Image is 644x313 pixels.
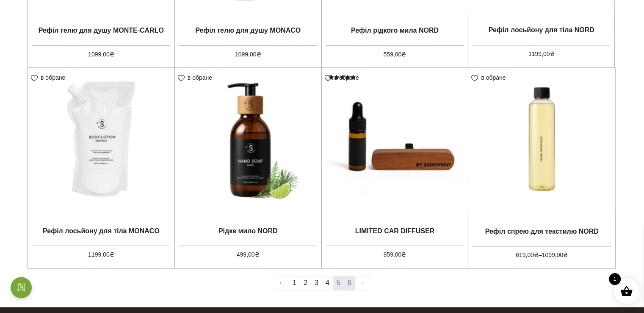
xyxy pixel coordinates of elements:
bdi: 1199,00 [528,50,555,57]
span: – [473,246,611,260]
a: Рідке мило NORD 499,00₴ [175,68,321,260]
bdi: 559,00 [383,51,406,58]
bdi: 499,00 [237,251,260,258]
bdi: 1199,00 [88,251,114,258]
img: unfavourite.svg [178,75,185,81]
span: ₴ [563,252,568,258]
span: ₴ [110,251,114,258]
h2: Рефіл спрею для текстилю NORD [468,221,615,242]
a: в обране [178,74,215,81]
span: ₴ [110,51,114,58]
a: 6 [344,276,355,290]
a: 4 [322,276,333,290]
bdi: 619,00 [516,252,539,258]
span: в обране [188,74,212,81]
span: ₴ [401,51,406,58]
h2: Рефіл лосьйону для тіла MONACO [28,220,174,241]
a: в обране [325,74,362,81]
a: 3 [311,276,322,290]
span: в обране [41,74,65,81]
img: unfavourite.svg [471,75,478,81]
span: 5 [333,276,344,290]
a: → [355,276,369,290]
h2: Рефіл рідкого мила NORD [322,20,468,41]
span: ₴ [550,50,554,57]
a: в обране [471,74,509,81]
span: в обране [334,74,359,81]
span: ₴ [534,252,539,258]
a: 1 [289,276,300,290]
span: в обране [481,74,506,81]
bdi: 1099,00 [542,252,568,258]
h2: Рідке мило NORD [175,220,321,241]
h2: Рефіл гелю для душу MONACO [175,20,321,41]
a: в обране [31,74,68,81]
span: ₴ [255,251,260,258]
span: 1 [609,273,621,285]
bdi: 1099,00 [235,51,261,58]
a: Рефіл лосьйону для тіла MONACO 1199,00₴ [28,68,174,260]
bdi: 959,00 [383,251,406,258]
img: unfavourite.svg [325,75,332,81]
a: LIMITED CAR DIFFUSERОцінено в 5.00 з 5 959,00₴ [322,68,468,260]
h2: LIMITED CAR DIFFUSER [322,220,468,241]
a: ← [275,276,289,290]
a: 2 [300,276,311,290]
img: unfavourite.svg [31,75,38,81]
span: ₴ [401,251,406,258]
h2: Рефіл гелю для душу MONTE-CARLO [28,20,174,41]
h2: Рефіл лосьйону для тіла NORD [468,20,614,41]
bdi: 1099,00 [88,51,114,58]
span: ₴ [256,51,261,58]
a: Рефіл спрею для текстилю NORD 619,00₴–1099,00₴ [468,68,615,260]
